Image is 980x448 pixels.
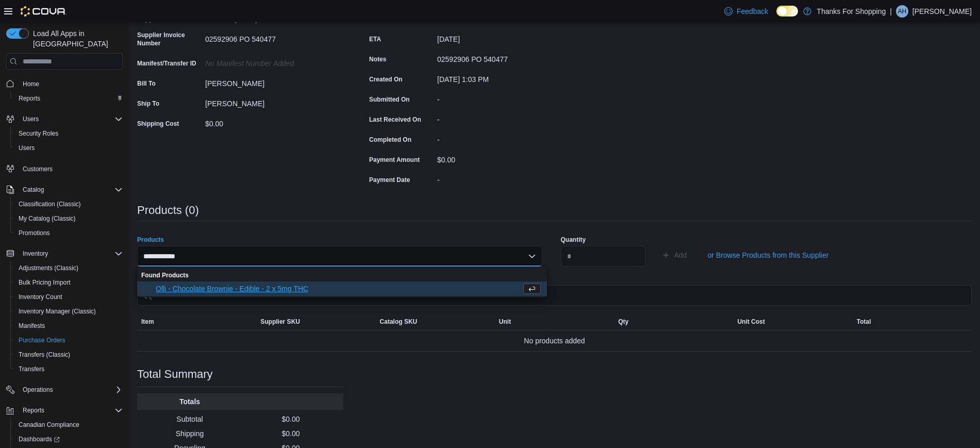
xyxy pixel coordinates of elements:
[23,186,44,194] span: Catalog
[10,141,127,155] button: Users
[19,214,76,223] span: My Catalog (Classic)
[14,320,123,332] span: Manifests
[2,383,127,397] button: Operations
[19,307,96,316] span: Inventory Manager (Classic)
[141,414,238,424] p: Subtotal
[369,156,420,164] label: Payment Amount
[19,365,44,373] span: Transfers
[10,319,127,333] button: Manifests
[19,77,123,90] span: Home
[14,142,123,154] span: Users
[2,246,127,261] button: Inventory
[137,267,547,296] div: Choose from the following options
[19,94,40,103] span: Reports
[369,75,403,84] label: Created On
[14,291,67,303] a: Inventory Count
[674,250,687,260] span: Add
[14,198,123,210] span: Classification (Classic)
[703,245,833,266] button: or Browse Products from this Supplier
[776,16,777,17] span: Dark Mode
[14,92,44,105] a: Reports
[23,165,53,173] span: Customers
[19,163,57,175] a: Customers
[14,419,123,431] span: Canadian Compliance
[658,245,691,266] button: Add
[205,31,343,43] div: 02592906 PO 540477
[898,5,907,18] span: AH
[137,99,159,108] label: Ship To
[437,31,575,43] div: [DATE]
[896,5,908,18] div: Alanna Holt
[10,91,127,106] button: Reports
[19,129,58,138] span: Security Roles
[19,421,79,429] span: Canadian Compliance
[437,51,575,63] div: 02592906 PO 540477
[14,262,123,274] span: Adjustments (Classic)
[2,112,127,126] button: Users
[19,404,48,417] button: Reports
[19,278,71,287] span: Bulk Pricing Import
[14,433,64,445] a: Dashboards
[2,403,127,418] button: Reports
[137,368,213,380] h3: Total Summary
[141,396,238,407] p: Totals
[10,362,127,376] button: Transfers
[19,200,81,208] span: Classification (Classic)
[437,91,575,104] div: -
[14,419,84,431] a: Canadian Compliance
[23,406,44,414] span: Reports
[14,363,123,375] span: Transfers
[242,428,339,439] p: $0.00
[437,131,575,144] div: -
[524,335,585,347] span: No products added
[561,236,586,244] label: Quantity
[14,305,100,318] a: Inventory Manager (Classic)
[817,5,886,18] p: Thanks For Shopping
[495,313,614,330] button: Unit
[205,55,343,68] div: No Manifest Number added
[19,113,43,125] button: Users
[21,6,67,16] img: Cova
[14,276,75,289] a: Bulk Pricing Import
[19,322,45,330] span: Manifests
[19,351,70,359] span: Transfers (Classic)
[19,113,123,125] span: Users
[19,336,65,344] span: Purchase Orders
[205,75,343,88] div: [PERSON_NAME]
[10,347,127,362] button: Transfers (Classic)
[19,293,62,301] span: Inventory Count
[256,313,375,330] button: Supplier SKU
[19,184,123,196] span: Catalog
[19,435,60,443] span: Dashboards
[737,318,765,326] span: Unit Cost
[14,198,85,210] a: Classification (Classic)
[137,59,196,68] label: Manifest/Transfer ID
[205,115,343,128] div: $0.00
[10,418,127,432] button: Canadian Compliance
[10,226,127,240] button: Promotions
[14,276,123,289] span: Bulk Pricing Import
[380,318,418,326] span: Catalog SKU
[528,252,536,260] button: Close list of options
[19,247,123,260] span: Inventory
[10,304,127,319] button: Inventory Manager (Classic)
[23,115,39,123] span: Users
[14,334,123,346] span: Purchase Orders
[14,212,80,225] a: My Catalog (Classic)
[776,6,798,16] input: Dark Mode
[733,313,852,330] button: Unit Cost
[10,197,127,211] button: Classification (Classic)
[10,211,127,226] button: My Catalog (Classic)
[376,313,495,330] button: Catalog SKU
[853,313,972,330] button: Total
[10,290,127,304] button: Inventory Count
[29,28,123,49] span: Load All Apps in [GEOGRAPHIC_DATA]
[10,126,127,141] button: Security Roles
[437,172,575,184] div: -
[2,76,127,91] button: Home
[19,184,48,196] button: Catalog
[2,161,127,176] button: Customers
[242,414,339,424] p: $0.00
[137,236,164,244] label: Products
[857,318,871,326] span: Total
